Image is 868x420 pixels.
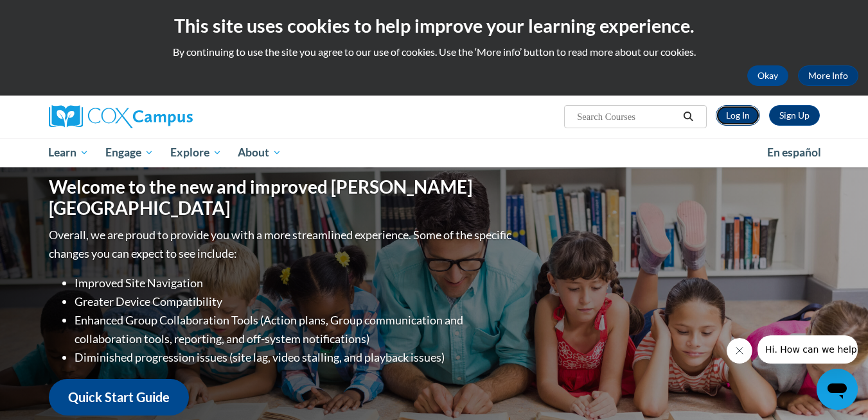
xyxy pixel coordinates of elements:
[727,338,752,364] iframe: Close message
[75,348,515,367] li: Diminished progression issues (site lag, video stalling, and playback issues)
[817,369,858,410] iframe: Button to launch messaging window
[49,105,193,128] img: Cox Campus
[49,176,515,219] h1: Welcome to the new and improved [PERSON_NAME][GEOGRAPHIC_DATA]
[30,138,839,167] div: Main menu
[105,145,154,160] span: Engage
[769,105,820,126] a: Register
[75,292,515,311] li: Greater Device Compatibility
[49,379,189,416] a: Quick Start Guide
[757,335,858,364] iframe: Message from company
[798,65,858,86] a: More Info
[716,105,760,126] a: Log In
[48,145,89,160] span: Learn
[97,138,162,167] a: Engage
[747,65,788,86] button: Okay
[759,139,829,166] a: En español
[170,145,222,160] span: Explore
[229,138,290,167] a: About
[75,311,515,348] li: Enhanced Group Collaboration Tools (Action plans, Group communication and collaboration tools, re...
[238,145,281,160] span: About
[576,109,678,124] input: Search Courses
[8,9,104,19] span: Hi. How can we help?
[49,105,293,128] a: Cox Campus
[678,109,698,124] button: Search
[49,226,515,263] p: Overall, we are proud to provide you with a more streamlined experience. Some of the specific cha...
[10,45,858,59] p: By continuing to use the site you agree to our use of cookies. Use the ‘More info’ button to read...
[10,13,858,38] h2: This site uses cookies to help improve your learning experience.
[162,138,230,167] a: Explore
[40,138,98,167] a: Learn
[767,146,821,159] span: En español
[75,274,515,292] li: Improved Site Navigation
